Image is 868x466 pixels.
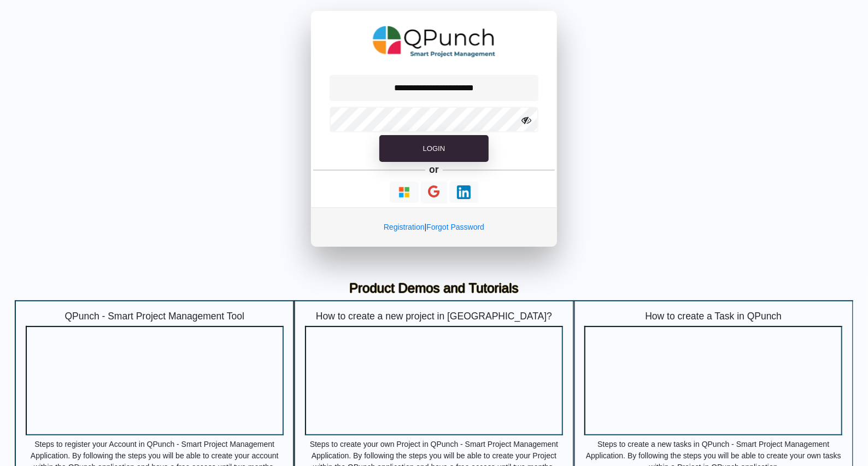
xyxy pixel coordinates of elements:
[584,311,842,322] h5: How to create a Task in QPunch
[426,223,484,231] a: Forgot Password
[457,185,471,199] img: Loading...
[390,182,419,203] button: Continue With Microsoft Azure
[379,135,489,162] button: Login
[373,22,496,61] img: QPunch
[423,144,445,153] span: Login
[397,185,411,199] img: Loading...
[427,162,441,177] h5: or
[26,311,284,322] h5: QPunch - Smart Project Management Tool
[311,207,557,247] div: |
[421,181,448,203] button: Continue With Google
[23,281,845,296] h3: Product Demos and Tutorials
[384,223,425,231] a: Registration
[449,182,478,203] button: Continue With LinkedIn
[305,311,563,322] h5: How to create a new project in [GEOGRAPHIC_DATA]?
